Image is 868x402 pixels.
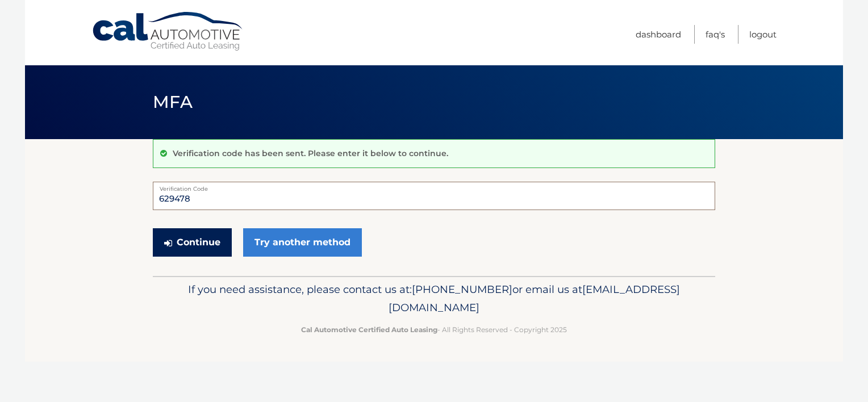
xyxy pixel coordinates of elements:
p: If you need assistance, please contact us at: or email us at [160,280,708,317]
a: FAQ's [706,25,725,44]
input: Verification Code [153,182,715,210]
a: Logout [749,25,777,44]
span: [EMAIL_ADDRESS][DOMAIN_NAME] [389,283,680,314]
button: Continue [153,228,232,257]
strong: Cal Automotive Certified Auto Leasing [301,325,437,334]
p: Verification code has been sent. Please enter it below to continue. [173,148,448,158]
a: Try another method [243,228,362,257]
a: Cal Automotive [91,11,245,52]
p: - All Rights Reserved - Copyright 2025 [160,324,708,336]
span: MFA [153,91,193,112]
span: [PHONE_NUMBER] [412,283,512,296]
label: Verification Code [153,182,715,191]
a: Dashboard [636,25,681,44]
